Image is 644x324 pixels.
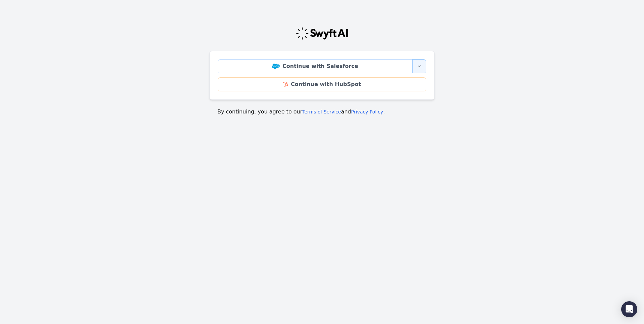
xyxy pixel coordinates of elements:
[621,301,637,317] div: Open Intercom Messenger
[283,82,288,87] img: HubSpot
[351,109,383,114] a: Privacy Policy
[296,27,348,40] img: Swyft Logo
[302,109,341,114] a: Terms of Service
[272,64,280,69] img: Salesforce
[217,108,427,116] p: By continuing, you agree to our and .
[218,59,413,73] a: Continue with Salesforce
[218,77,426,91] a: Continue with HubSpot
